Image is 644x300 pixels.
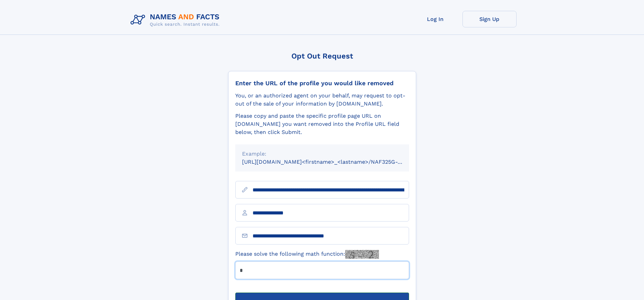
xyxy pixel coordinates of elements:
[235,92,409,108] div: You, or an authorized agent on your behalf, may request to opt-out of the sale of your informatio...
[408,11,462,27] a: Log In
[242,150,402,158] div: Example:
[242,159,422,165] small: [URL][DOMAIN_NAME]<firstname>_<lastname>/NAF325G-xxxxxxxx
[235,250,379,259] label: Please solve the following math function:
[235,79,409,87] div: Enter the URL of the profile you would like removed
[228,52,416,60] div: Opt Out Request
[235,112,409,136] div: Please copy and paste the specific profile page URL on [DOMAIN_NAME] you want removed into the Pr...
[128,11,225,29] img: Logo Names and Facts
[462,11,517,27] a: Sign Up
